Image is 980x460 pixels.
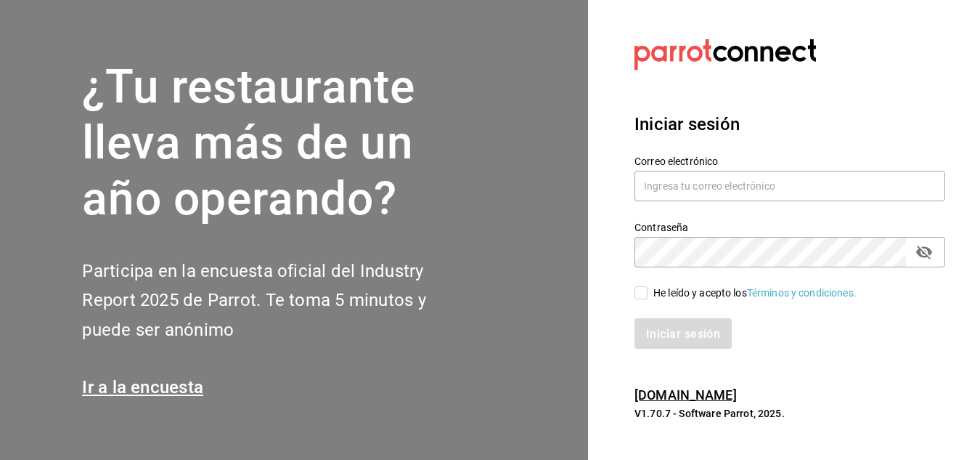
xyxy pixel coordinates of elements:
a: [DOMAIN_NAME] [634,387,737,403]
input: Ingresa tu correo electrónico [634,171,945,201]
a: Términos y condiciones. [747,287,857,299]
a: Ir a la encuesta [82,377,203,398]
font: Iniciar sesión [634,114,740,134]
font: V1.70.7 - Software Parrot, 2025. [634,408,785,419]
font: Correo electrónico [634,156,718,167]
font: Contraseña [634,222,688,233]
font: He leído y acepto los [653,287,747,299]
font: Participa en la encuesta oficial del Industry Report 2025 de Parrot. Te toma 5 minutos y puede se... [82,261,425,341]
font: ¿Tu restaurante lleva más de un año operando? [82,60,415,226]
button: campo de contraseña [912,240,936,265]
